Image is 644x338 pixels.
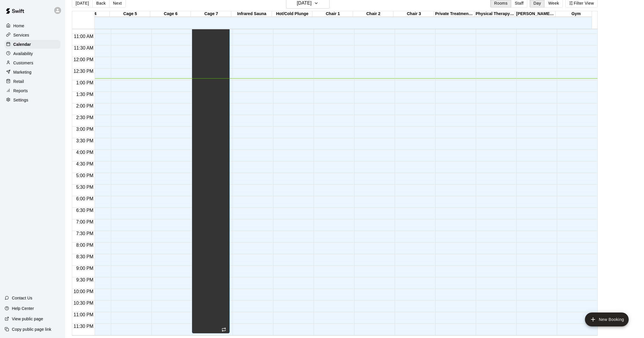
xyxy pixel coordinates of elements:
span: 10:30 PM [72,301,95,306]
div: Cage 5 [110,11,150,17]
div: Private Treatment Room [434,11,475,17]
span: 11:30 AM [72,46,95,50]
p: Home [13,23,24,29]
a: Settings [5,96,61,104]
span: 6:00 PM [75,196,95,201]
span: 11:00 PM [72,312,95,317]
p: Reports [13,88,28,94]
p: Calendar [13,41,31,47]
span: 11:30 PM [72,324,95,329]
span: 12:00 PM [72,57,95,62]
span: 2:00 PM [75,103,95,108]
div: [PERSON_NAME]'s Room [515,11,556,17]
span: 7:00 PM [75,219,95,224]
p: Availability [13,51,33,57]
span: 3:30 PM [75,138,95,143]
div: Infrared Sauna [231,11,272,17]
span: 2:30 PM [75,115,95,120]
a: Customers [5,59,61,67]
span: 7:30 PM [75,231,95,236]
span: 4:30 PM [75,161,95,166]
p: Copy public page link [12,326,51,332]
span: 6:30 PM [75,208,95,213]
div: Chair 1 [312,11,353,17]
span: 3:00 PM [75,127,95,132]
a: Home [5,21,61,30]
a: Reports [5,86,61,95]
span: 9:00 PM [75,266,95,271]
p: View public page [12,316,43,322]
span: 10:00 PM [72,289,95,294]
p: Contact Us [12,295,32,301]
div: Physical Therapy Room [475,11,515,17]
span: 9:30 PM [75,277,95,282]
span: 11:00 AM [72,34,95,39]
a: Calendar [5,40,61,49]
button: add [585,312,629,326]
span: 4:00 PM [75,150,95,155]
span: 1:30 PM [75,92,95,97]
div: Chair 3 [394,11,434,17]
p: Services [13,32,29,38]
a: Availability [5,49,61,58]
p: Customers [13,60,33,66]
span: 8:00 PM [75,243,95,248]
div: Cage 6 [150,11,191,17]
a: Marketing [5,68,61,77]
p: Settings [13,97,28,103]
span: 12:30 PM [72,69,95,74]
span: 1:00 PM [75,80,95,85]
span: Recurring event [222,327,226,332]
p: Retail [13,79,24,84]
div: Gym [556,11,596,17]
span: 8:30 PM [75,254,95,259]
span: 5:30 PM [75,185,95,190]
a: Retail [5,77,61,86]
span: 5:00 PM [75,173,95,178]
p: Marketing [13,69,32,75]
div: Hot/Cold Plunge [272,11,312,17]
div: Chair 2 [353,11,394,17]
div: Cage 7 [191,11,231,17]
a: Services [5,31,61,39]
p: Help Center [12,306,34,311]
